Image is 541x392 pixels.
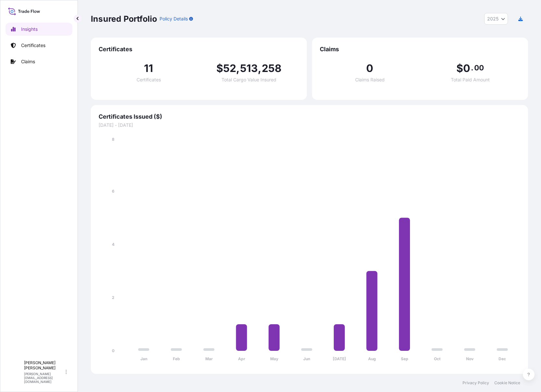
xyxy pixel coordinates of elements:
[355,77,385,82] span: Claims Raised
[112,137,114,142] tspan: 8
[238,356,245,361] tspan: Apr
[463,380,489,386] a: Privacy Policy
[320,45,520,53] span: Claims
[223,63,236,74] span: 52
[112,242,114,247] tspan: 4
[144,63,153,74] span: 11
[205,356,213,361] tspan: Mar
[494,380,520,386] a: Cookie Notice
[13,369,17,375] span: T
[24,372,64,384] p: [PERSON_NAME][EMAIL_ADDRESS][DOMAIN_NAME]
[160,16,188,22] p: Policy Details
[368,356,376,361] tspan: Aug
[91,14,157,24] p: Insured Portfolio
[99,113,520,121] span: Certificates Issued ($)
[236,63,240,74] span: ,
[216,63,223,74] span: $
[140,356,147,361] tspan: Jan
[270,356,279,361] tspan: May
[303,356,310,361] tspan: Jun
[222,77,276,82] span: Total Cargo Value Insured
[484,13,508,25] button: Year Selector
[240,63,258,74] span: 513
[463,63,470,74] span: 0
[487,16,499,22] span: 2025
[112,295,114,300] tspan: 2
[456,63,463,74] span: $
[6,39,72,52] a: Certificates
[99,45,299,53] span: Certificates
[24,360,64,371] p: [PERSON_NAME] [PERSON_NAME]
[258,63,261,74] span: ,
[451,77,490,82] span: Total Paid Amount
[6,55,72,68] a: Claims
[366,63,373,74] span: 0
[466,356,474,361] tspan: Nov
[21,42,45,49] p: Certificates
[112,189,114,194] tspan: 6
[471,65,473,70] span: .
[6,23,72,36] a: Insights
[499,356,506,361] tspan: Dec
[99,122,520,128] span: [DATE] - [DATE]
[333,356,346,361] tspan: [DATE]
[173,356,180,361] tspan: Feb
[434,356,441,361] tspan: Oct
[401,356,408,361] tspan: Sep
[112,348,114,353] tspan: 0
[262,63,282,74] span: 258
[21,58,35,65] p: Claims
[474,65,484,70] span: 00
[137,77,161,82] span: Certificates
[21,26,38,32] p: Insights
